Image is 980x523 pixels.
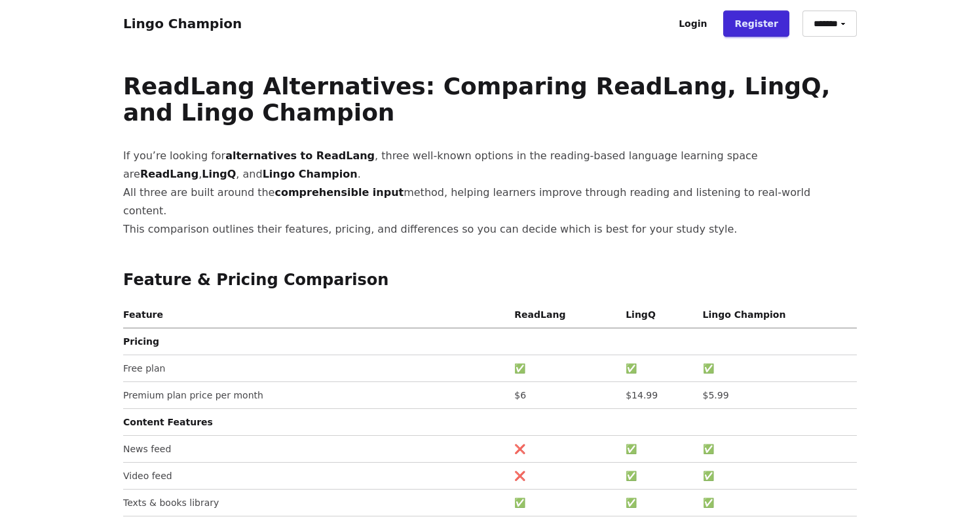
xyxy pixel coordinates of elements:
[698,435,857,462] td: ✅
[225,149,375,162] strong: alternatives to ReadLang
[698,489,857,516] td: ✅
[509,307,620,328] th: ReadLang
[620,355,697,381] td: ✅
[123,462,509,489] td: Video feed
[123,417,213,427] strong: Content Features
[620,307,697,328] th: LingQ
[509,435,620,462] td: ❌
[123,270,857,291] h2: Feature & Pricing Comparison
[123,489,509,516] td: Texts & books library
[620,462,697,489] td: ✅
[509,462,620,489] td: ❌
[123,73,857,126] h1: ReadLang Alternatives: Comparing ReadLang, LingQ, and Lingo Champion
[698,307,857,328] th: Lingo Champion
[698,381,857,408] td: $5.99
[123,16,242,31] a: Lingo Champion
[123,307,509,328] th: Feature
[123,435,509,462] td: News feed
[202,168,236,180] strong: LingQ
[509,355,620,381] td: ✅
[263,168,358,180] strong: Lingo Champion
[698,462,857,489] td: ✅
[698,355,857,381] td: ✅
[620,381,697,408] td: $14.99
[509,381,620,408] td: $6
[274,186,404,199] strong: comprehensible input
[123,336,159,347] strong: Pricing
[620,435,697,462] td: ✅
[140,168,198,180] strong: ReadLang
[723,10,789,37] a: Register
[620,489,697,516] td: ✅
[123,381,509,408] td: Premium plan price per month
[123,147,857,239] p: If you’re looking for , three well-known options in the reading-based language learning space are...
[123,355,509,381] td: Free plan
[509,489,620,516] td: ✅
[668,10,718,37] a: Login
